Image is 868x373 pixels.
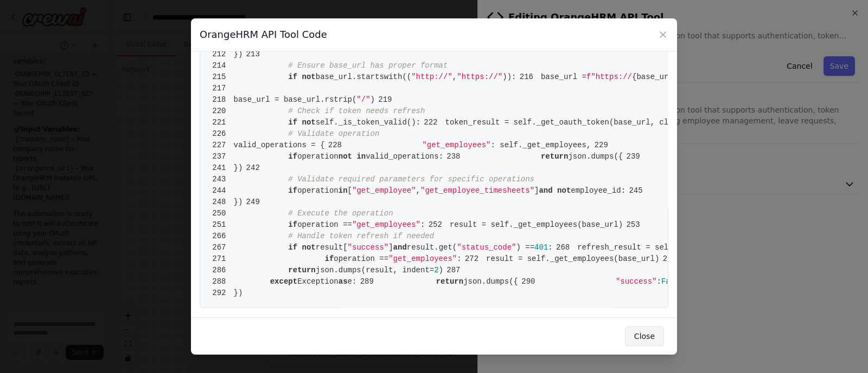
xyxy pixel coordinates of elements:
[393,243,407,252] span: and
[288,107,425,115] span: # Check if token needs refresh
[616,277,657,286] span: "success"
[436,277,463,286] span: return
[661,277,684,286] span: False
[375,94,400,106] span: 219
[288,266,315,274] span: return
[209,287,234,299] span: 292
[209,151,234,162] span: 237
[420,118,759,127] span: token_result = self._get_oauth_token(base_url, client_id, client_key)
[632,73,678,81] span: {base_url}
[270,277,297,286] span: except
[571,186,626,195] span: employee_id:
[490,141,591,149] span: : self._get_employees,
[209,94,234,106] span: 218
[297,220,352,229] span: operation ==
[625,326,664,346] button: Close
[516,243,534,252] span: ) ==
[416,186,420,195] span: ,
[352,186,416,195] span: "get_employee"
[242,49,267,60] span: 213
[209,174,234,185] span: 243
[302,73,316,81] span: not
[420,220,425,229] span: :
[371,95,375,104] span: )
[388,254,457,263] span: "get_employees"
[348,277,357,286] span: e:
[288,129,379,138] span: # Validate operation
[288,152,297,161] span: if
[209,128,234,140] span: 226
[534,186,539,195] span: ]
[288,73,297,81] span: if
[626,185,650,197] span: 245
[591,140,616,151] span: 229
[348,243,389,252] span: "success"
[302,118,316,127] span: not
[388,243,393,252] span: ]
[209,276,234,287] span: 288
[339,186,348,195] span: in
[352,220,420,229] span: "get_employees"
[316,243,348,252] span: result[
[356,95,370,104] span: "/"
[209,185,234,197] span: 244
[420,117,445,128] span: 222
[302,243,316,252] span: not
[657,277,661,286] span: :
[209,163,242,172] span: })
[443,265,468,276] span: 287
[548,243,552,252] span: :
[288,232,434,240] span: # Handle token refresh if needed
[288,209,393,218] span: # Execute the operation
[534,243,548,252] span: 401
[553,242,578,253] span: 268
[209,83,234,94] span: 217
[366,152,443,161] span: valid_operations:
[316,73,411,81] span: base_url.startswith((
[623,219,648,231] span: 253
[586,73,632,81] span: f"https://
[288,61,448,70] span: # Ensure base_url has proper format
[209,198,242,206] span: })
[209,117,234,128] span: 221
[463,277,518,286] span: json.dumps({
[434,266,438,274] span: 2
[457,254,461,263] span: :
[209,50,242,58] span: })
[518,276,543,287] span: 290
[316,266,434,274] span: json.dumps(result, indent=
[539,186,552,195] span: and
[209,141,325,149] span: valid_operations = {
[288,175,534,184] span: # Validate required parameters for specific operations
[234,95,357,104] span: base_url = base_url.rstrip(
[425,220,623,229] span: result = self._get_employees(base_url)
[439,266,443,274] span: )
[209,197,234,208] span: 248
[339,277,348,286] span: as
[420,186,534,195] span: "get_employee_timesheets"
[209,253,234,265] span: 271
[288,186,297,195] span: if
[316,118,420,127] span: self._is_token_valid():
[288,243,297,252] span: if
[242,162,267,174] span: 242
[209,231,234,242] span: 266
[411,73,452,81] span: "http://"
[623,151,648,162] span: 239
[209,106,234,117] span: 220
[297,186,339,195] span: operation
[209,71,234,83] span: 215
[200,27,327,42] h3: OrangeHRM API Tool Code
[242,197,267,208] span: 249
[443,151,468,162] span: 238
[209,162,234,174] span: 241
[356,152,366,161] span: in
[209,265,234,276] span: 286
[334,254,388,263] span: operation ==
[452,73,457,81] span: ,
[541,152,568,161] span: return
[297,152,339,161] span: operation
[422,141,490,149] span: "get_employees"
[462,253,487,265] span: 272
[209,49,234,60] span: 212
